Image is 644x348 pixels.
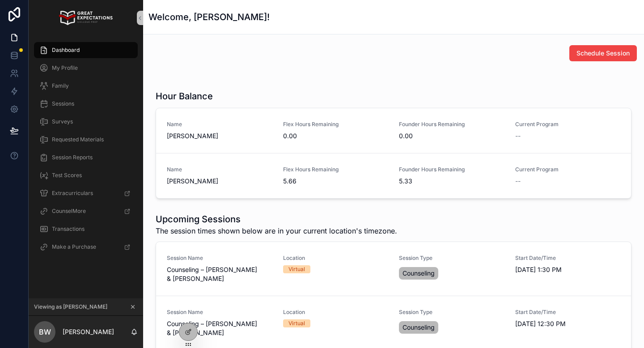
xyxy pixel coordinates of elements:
p: [PERSON_NAME] [63,327,114,336]
span: 5.33 [399,177,504,186]
span: Name [167,166,272,173]
span: Make a Purchase [52,243,96,250]
span: Dashboard [52,47,80,54]
span: Session Name [167,255,272,262]
h1: Upcoming Sessions [156,213,397,225]
span: Extracurriculars [52,190,93,197]
span: My Profile [52,64,78,72]
span: Current Program [515,166,621,173]
span: -- [515,177,521,186]
span: Transactions [52,225,85,233]
span: Counseling – [PERSON_NAME] & [PERSON_NAME] [167,319,272,337]
span: BW [39,327,51,337]
span: [PERSON_NAME] [167,177,272,186]
span: Start Date/Time [515,309,621,316]
span: Current Program [515,121,621,128]
span: Founder Hours Remaining [399,166,504,173]
a: Transactions [34,221,138,237]
span: Family [52,82,69,89]
span: Counseling [402,269,435,278]
span: Session Name [167,309,272,316]
span: Location [283,309,389,316]
span: Session Type [399,309,504,316]
span: -- [515,132,521,140]
span: Session Reports [52,154,93,161]
img: App logo [59,11,112,25]
div: Virtual [288,319,305,327]
span: [DATE] 1:30 PM [515,265,621,274]
a: My Profile [34,60,138,76]
span: CounselMore [52,208,86,215]
h1: Hour Balance [156,90,213,102]
a: Requested Materials [34,132,138,148]
a: Extracurriculars [34,185,138,201]
span: Name [167,121,272,128]
div: Virtual [288,265,305,273]
span: Test Scores [52,172,82,179]
span: Flex Hours Remaining [283,166,389,173]
a: Family [34,78,138,94]
a: Make a Purchase [34,239,138,255]
div: scrollable content [29,36,143,267]
span: Start Date/Time [515,255,621,262]
span: Location [283,255,389,262]
span: Viewing as [PERSON_NAME] [34,303,107,310]
a: Surveys [34,114,138,130]
a: CounselMore [34,203,138,219]
span: [DATE] 12:30 PM [515,319,621,328]
h1: Welcome, [PERSON_NAME]! [148,11,270,23]
span: [PERSON_NAME] [167,132,272,140]
span: Flex Hours Remaining [283,121,389,128]
a: Session Reports [34,149,138,166]
button: Schedule Session [569,45,637,61]
span: Counseling [402,323,435,332]
span: Sessions [52,100,74,107]
span: 0.00 [283,132,389,140]
span: 0.00 [399,132,504,140]
a: Dashboard [34,42,138,58]
a: Test Scores [34,167,138,183]
span: Surveys [52,118,73,125]
span: The session times shown below are in your current location's timezone. [156,225,397,236]
a: Sessions [34,96,138,112]
span: Schedule Session [576,49,630,58]
span: Counseling – [PERSON_NAME] & [PERSON_NAME] [167,265,272,283]
span: Requested Materials [52,136,104,143]
span: 5.66 [283,177,389,186]
span: Session Type [399,255,504,262]
span: Founder Hours Remaining [399,121,504,128]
